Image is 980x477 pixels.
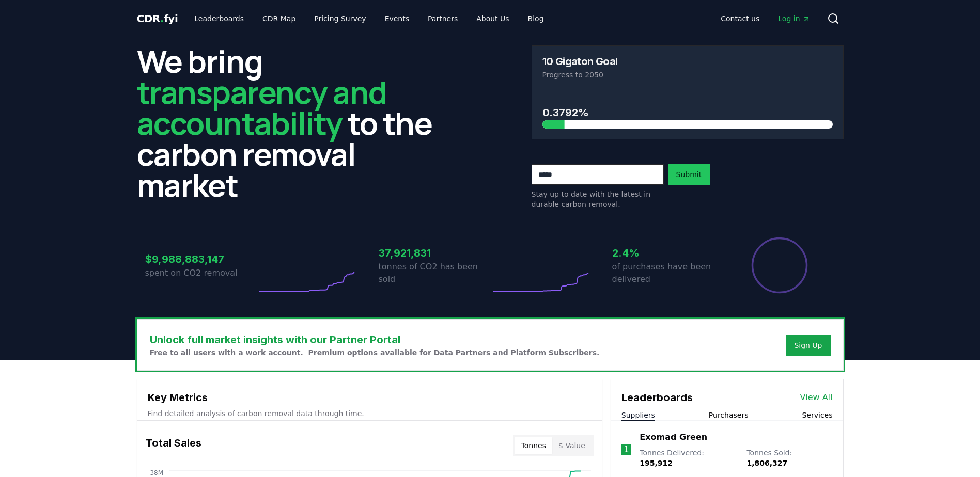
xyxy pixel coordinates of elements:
a: Contact us [712,9,768,28]
h3: Unlock full market insights with our Partner Portal [150,332,600,347]
p: tonnes of CO2 has been sold [379,261,490,285]
span: Log in [778,13,810,24]
button: Services [802,410,832,420]
h3: 10 Gigaton Goal [542,56,618,67]
tspan: 38M [150,469,163,476]
button: Tonnes [515,437,552,454]
span: CDR fyi [137,12,178,25]
nav: Main [186,9,552,28]
a: View All [800,391,833,404]
span: 195,912 [640,459,673,467]
a: About Us [468,9,517,28]
a: Log in [770,9,818,28]
a: Pricing Survey [306,9,374,28]
p: spent on CO2 removal [145,267,257,279]
a: Leaderboards [186,9,252,28]
button: Sign Up [786,335,830,356]
h3: Leaderboards [621,390,693,405]
h3: $9,988,883,147 [145,251,257,267]
h3: 0.3792% [542,105,833,120]
a: CDR.fyi [137,11,178,26]
p: 1 [624,443,629,456]
nav: Main [712,9,818,28]
button: Suppliers [621,410,655,420]
p: Free to all users with a work account. Premium options available for Data Partners and Platform S... [150,347,600,358]
p: Tonnes Sold : [746,448,832,468]
span: transparency and accountability [137,71,386,144]
button: Submit [668,164,710,185]
p: of purchases have been delivered [612,261,724,285]
p: Stay up to date with the latest in durable carbon removal. [532,189,664,210]
p: Find detailed analysis of carbon removal data through time. [148,408,592,419]
a: Partners [419,9,466,28]
p: Progress to 2050 [542,70,833,80]
a: Events [377,9,417,28]
p: Tonnes Delivered : [640,448,736,468]
a: CDR Map [254,9,304,28]
button: $ Value [552,437,592,454]
h3: 2.4% [612,245,724,261]
h2: We bring to the carbon removal market [137,45,449,200]
a: Blog [520,9,552,28]
a: Exomad Green [640,431,707,443]
button: Purchasers [709,410,749,420]
h3: 37,921,831 [379,245,490,261]
span: . [160,12,164,25]
a: Sign Up [794,340,822,351]
h3: Key Metrics [148,390,592,405]
span: 1,806,327 [746,459,787,467]
h3: Total Sales [146,435,201,456]
div: Percentage of sales delivered [751,236,808,294]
